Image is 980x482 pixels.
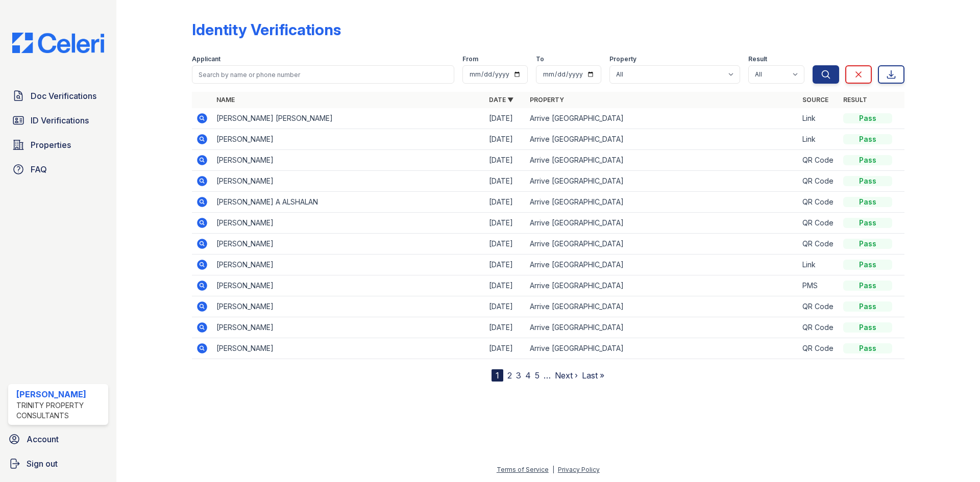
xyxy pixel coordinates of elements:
td: [DATE] [485,213,526,234]
label: Property [609,55,636,63]
span: Sign out [27,458,58,470]
div: | [552,466,554,473]
a: Last » [582,370,604,380]
div: Pass [843,113,892,123]
div: Pass [843,134,892,144]
td: [DATE] [485,129,526,150]
td: Arrive [GEOGRAPHIC_DATA] [526,255,798,275]
label: Result [748,55,767,63]
td: QR Code [798,234,839,255]
td: [PERSON_NAME] [212,338,485,359]
td: [PERSON_NAME] [212,213,485,234]
span: FAQ [31,163,47,175]
td: Arrive [GEOGRAPHIC_DATA] [526,129,798,150]
a: 5 [535,370,540,380]
td: Link [798,255,839,275]
td: [DATE] [485,275,526,296]
td: [PERSON_NAME] A ALSHALAN [212,192,485,213]
a: Source [802,96,828,104]
td: Arrive [GEOGRAPHIC_DATA] [526,192,798,213]
td: Arrive [GEOGRAPHIC_DATA] [526,171,798,192]
td: [DATE] [485,108,526,129]
td: [PERSON_NAME] [212,150,485,171]
td: QR Code [798,150,839,171]
a: 4 [525,370,531,380]
span: Properties [31,139,71,151]
label: Applicant [192,55,220,63]
td: QR Code [798,192,839,213]
div: Trinity Property Consultants [16,400,104,421]
a: Result [843,96,867,104]
td: [DATE] [485,150,526,171]
td: Arrive [GEOGRAPHIC_DATA] [526,296,798,317]
a: ID Verifications [8,110,108,131]
div: Pass [843,281,892,291]
td: QR Code [798,296,839,317]
td: [PERSON_NAME] [212,296,485,317]
div: 1 [492,369,503,382]
td: [PERSON_NAME] [212,275,485,296]
div: Pass [843,239,892,249]
td: Link [798,129,839,150]
span: Doc Verifications [31,90,96,102]
a: Account [4,429,112,449]
td: [DATE] [485,171,526,192]
td: QR Code [798,338,839,359]
span: … [544,369,551,382]
div: Identity Verifications [192,20,341,39]
a: Sign out [4,453,112,474]
td: [DATE] [485,234,526,255]
a: Next › [555,370,578,380]
a: FAQ [8,159,108,180]
td: [DATE] [485,317,526,338]
td: [DATE] [485,255,526,275]
a: 3 [516,370,521,380]
td: [PERSON_NAME] [PERSON_NAME] [212,108,485,129]
label: To [536,55,544,63]
a: Terms of Service [497,466,549,473]
a: Property [530,96,564,104]
td: Link [798,108,839,129]
td: [PERSON_NAME] [212,234,485,255]
td: [PERSON_NAME] [212,171,485,192]
td: Arrive [GEOGRAPHIC_DATA] [526,150,798,171]
td: [PERSON_NAME] [212,129,485,150]
td: PMS [798,275,839,296]
a: Properties [8,135,108,155]
input: Search by name or phone number [192,65,454,84]
td: QR Code [798,213,839,234]
img: CE_Logo_Blue-a8612792a0a2168367f1c8372b55b34899dd931a85d93a1a3d3e32e68fde9ad4.png [4,33,112,53]
a: Date ▼ [489,96,513,104]
span: Account [27,433,59,445]
div: [PERSON_NAME] [16,388,104,400]
span: ID Verifications [31,114,89,126]
td: Arrive [GEOGRAPHIC_DATA] [526,338,798,359]
a: Name [216,96,235,104]
a: 2 [507,370,512,380]
td: QR Code [798,171,839,192]
div: Pass [843,197,892,207]
div: Pass [843,218,892,228]
td: Arrive [GEOGRAPHIC_DATA] [526,108,798,129]
td: Arrive [GEOGRAPHIC_DATA] [526,213,798,234]
a: Doc Verifications [8,86,108,106]
td: [DATE] [485,338,526,359]
td: [DATE] [485,192,526,213]
td: [DATE] [485,296,526,317]
td: [PERSON_NAME] [212,317,485,338]
td: QR Code [798,317,839,338]
td: Arrive [GEOGRAPHIC_DATA] [526,317,798,338]
div: Pass [843,301,892,312]
div: Pass [843,176,892,186]
td: Arrive [GEOGRAPHIC_DATA] [526,275,798,296]
a: Privacy Policy [558,466,600,473]
td: Arrive [GEOGRAPHIC_DATA] [526,234,798,255]
div: Pass [843,322,892,333]
div: Pass [843,260,892,270]
div: Pass [843,343,892,353]
td: [PERSON_NAME] [212,255,485,275]
label: From [462,55,478,63]
div: Pass [843,155,892,165]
